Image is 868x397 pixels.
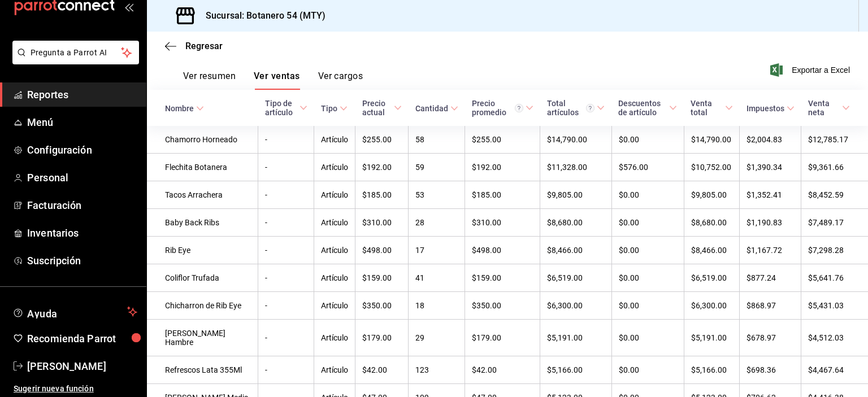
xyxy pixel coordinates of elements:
[314,264,355,292] td: Artículo
[147,209,258,237] td: Baby Back Ribs
[801,320,868,356] td: $4,512.03
[465,356,540,384] td: $42.00
[515,104,523,112] svg: Precio promedio = Total artículos / cantidad
[465,292,540,320] td: $350.00
[27,359,137,374] span: [PERSON_NAME]
[258,181,314,209] td: -
[27,305,123,319] span: Ayuda
[409,264,465,292] td: 41
[801,209,868,237] td: $7,489.17
[740,292,801,320] td: $868.97
[12,41,139,64] button: Pregunta a Parrot AI
[27,198,137,213] span: Facturación
[314,320,355,356] td: Artículo
[465,209,540,237] td: $310.00
[684,292,740,320] td: $6,300.00
[254,71,300,90] button: Ver ventas
[197,9,326,23] h3: Sucursal: Botanero 54 (MTY)
[684,154,740,181] td: $10,752.00
[684,356,740,384] td: $5,166.00
[27,170,137,185] span: Personal
[747,104,795,113] span: Impuestos
[684,264,740,292] td: $6,519.00
[27,253,137,268] span: Suscripción
[409,126,465,154] td: 58
[314,292,355,320] td: Artículo
[740,154,801,181] td: $1,390.34
[165,104,194,113] div: Nombre
[611,154,684,181] td: $576.00
[355,181,409,209] td: $185.00
[165,104,204,113] span: Nombre
[540,292,612,320] td: $6,300.00
[611,320,684,356] td: $0.00
[314,237,355,264] td: Artículo
[314,356,355,384] td: Artículo
[691,99,723,117] div: Venta total
[147,264,258,292] td: Coliflor Trufada
[314,154,355,181] td: Artículo
[611,292,684,320] td: $0.00
[183,71,363,90] div: navigation tabs
[27,115,137,130] span: Menú
[147,320,258,356] td: [PERSON_NAME] Hambre
[684,320,740,356] td: $5,191.00
[147,126,258,154] td: Chamorro Horneado
[27,331,137,346] span: Recomienda Parrot
[314,181,355,209] td: Artículo
[8,55,139,67] a: Pregunta a Parrot AI
[684,126,740,154] td: $14,790.00
[684,237,740,264] td: $8,466.00
[740,320,801,356] td: $678.97
[472,99,523,117] div: Precio promedio
[258,320,314,356] td: -
[265,99,297,117] div: Tipo de artículo
[147,292,258,320] td: Chicharron de Rib Eye
[147,237,258,264] td: Rib Eye
[547,99,605,117] span: Total artículos
[465,126,540,154] td: $255.00
[540,237,612,264] td: $8,466.00
[31,47,121,59] span: Pregunta a Parrot AI
[165,41,223,51] button: Regresar
[355,264,409,292] td: $159.00
[540,154,612,181] td: $11,328.00
[618,99,667,117] div: Descuentos de artículo
[355,237,409,264] td: $498.00
[540,356,612,384] td: $5,166.00
[740,237,801,264] td: $1,167.72
[540,126,612,154] td: $14,790.00
[321,104,337,113] div: Tipo
[540,209,612,237] td: $8,680.00
[540,320,612,356] td: $5,191.00
[355,320,409,356] td: $179.00
[27,142,137,158] span: Configuración
[258,356,314,384] td: -
[740,181,801,209] td: $1,352.41
[801,292,868,320] td: $5,431.03
[540,181,612,209] td: $9,805.00
[147,154,258,181] td: Flechita Botanera
[801,237,868,264] td: $7,298.28
[801,264,868,292] td: $5,641.76
[409,292,465,320] td: 18
[409,154,465,181] td: 59
[409,181,465,209] td: 53
[611,237,684,264] td: $0.00
[684,209,740,237] td: $8,680.00
[355,292,409,320] td: $350.00
[808,99,850,117] span: Venta neta
[409,237,465,264] td: 17
[465,237,540,264] td: $498.00
[618,99,677,117] span: Descuentos de artículo
[258,237,314,264] td: -
[540,264,612,292] td: $6,519.00
[808,99,840,117] div: Venta neta
[265,99,307,117] span: Tipo de artículo
[318,71,363,90] button: Ver cargos
[611,356,684,384] td: $0.00
[465,181,540,209] td: $185.00
[415,104,458,113] span: Cantidad
[409,356,465,384] td: 123
[355,209,409,237] td: $310.00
